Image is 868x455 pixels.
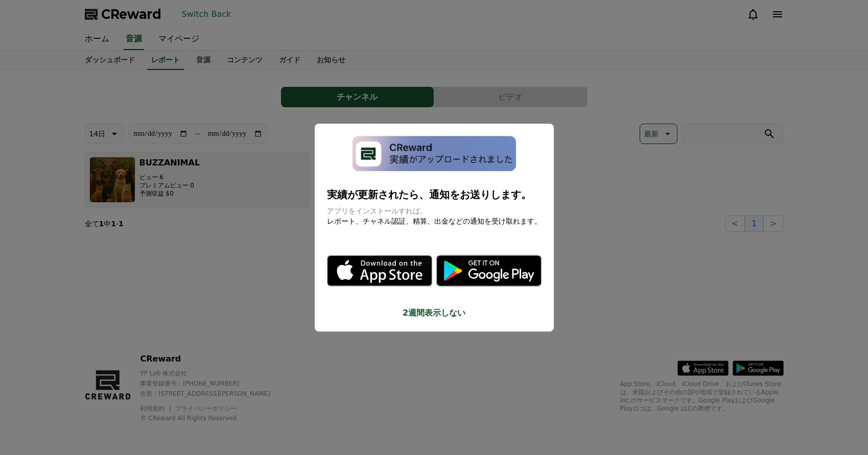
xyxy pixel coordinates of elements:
p: 最新 [644,127,659,141]
a: レポート [147,51,184,70]
a: お知らせ [309,51,354,70]
img: app-install-modal [353,136,516,172]
button: BUZZANIMAL ビュー 6 プレミアムビュー 0 予測収益 $0 [85,152,310,207]
p: 予測収益 $0 [139,189,200,198]
a: ホーム [77,29,118,50]
p: App Store、iCloud、iCloud Drive、およびiTunes Storeは、米国およびその他の国や地域で登録されているApple Inc.のサービスマークです。Google P... [620,380,784,413]
button: 1 [745,215,763,232]
button: 最新 [640,124,677,144]
h3: BUZZANIMAL [139,157,200,169]
button: 14日 [85,124,125,144]
button: ビデオ [434,87,587,107]
a: 音源 [188,51,219,70]
p: CReward [140,353,288,365]
span: CReward [101,6,161,22]
p: © CReward All Rights Reserved. [140,414,288,422]
img: BUZZANIMAL [89,157,135,203]
a: ダッシュボード [77,51,143,70]
a: マイページ [150,29,207,50]
p: 住所 : [STREET_ADDRESS][PERSON_NAME] [140,390,288,398]
a: 音源 [124,29,144,50]
p: レポート、チャネル認証、精算、出金などの通知を受け取れます。 [327,216,542,226]
p: ~ [194,128,201,140]
p: 全て 中 - [85,219,124,229]
p: プレミアムビュー 0 [139,181,200,189]
a: CReward [85,6,161,22]
p: YP Lab 株式会社 [140,369,288,377]
p: 14日 [89,127,106,141]
p: アプリをインストールすれば。 [327,206,542,216]
button: > [763,215,783,232]
a: ガイド [271,51,309,70]
p: 事業登録番号 : [PHONE_NUMBER] [140,379,288,388]
button: チャンネル [281,87,434,107]
a: 利用規約 [140,405,172,412]
button: < [725,215,745,232]
div: modal [315,124,554,332]
p: ビュー 6 [139,173,200,181]
strong: 1 [119,220,124,228]
strong: 1 [99,220,104,228]
button: Switch Back [178,6,236,22]
button: 2週間表示しない [327,307,542,319]
a: コンテンツ [219,51,271,70]
strong: 1 [111,220,116,228]
a: プライバシーポリシー [175,405,237,412]
p: 実績が更新されたら、通知をお送りします。 [327,187,542,202]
